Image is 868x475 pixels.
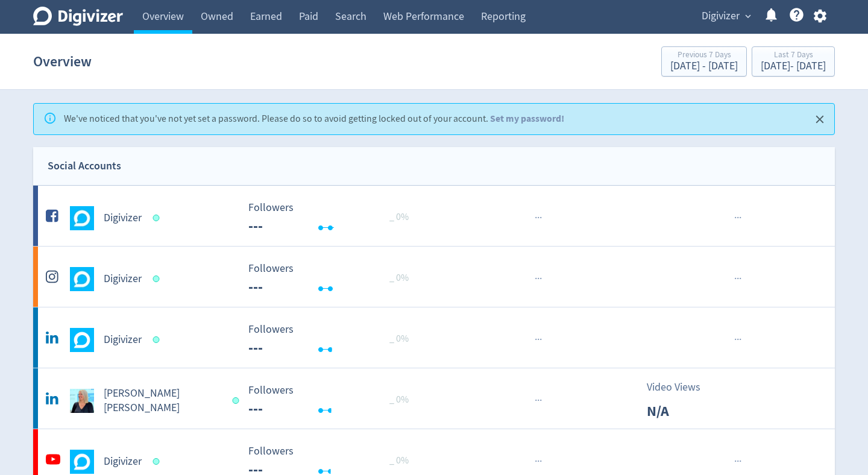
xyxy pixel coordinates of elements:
span: Data last synced: 27 Aug 2025, 2:01pm (AEST) [153,215,163,221]
span: · [739,332,741,347]
h5: Digivizer [104,272,142,286]
a: Digivizer undefinedDigivizer Followers --- Followers --- _ 0%······ [33,247,835,307]
button: Last 7 Days[DATE]- [DATE] [752,46,835,77]
span: Data last synced: 28 Aug 2025, 3:01am (AEST) [153,458,163,465]
span: · [535,210,537,225]
a: Digivizer undefinedDigivizer Followers --- Followers --- _ 0%······ [33,307,835,368]
h1: Overview [33,42,92,81]
span: _ 0% [389,272,409,284]
span: · [737,271,739,286]
svg: Followers --- [242,263,423,295]
img: Digivizer undefined [70,328,94,352]
button: Digivizer [697,7,754,26]
svg: Followers --- [242,202,423,234]
span: _ 0% [389,455,409,467]
span: · [535,332,537,347]
a: Digivizer undefinedDigivizer Followers --- Followers --- _ 0%······ [33,186,835,246]
img: Emma Lo Russo undefined [70,389,94,413]
div: We've noticed that you've not yet set a password. Please do so to avoid getting locked out of you... [64,107,564,131]
span: expand_more [743,11,753,22]
span: · [539,332,542,347]
div: Previous 7 Days [670,51,738,61]
span: · [737,332,739,347]
span: · [535,393,537,408]
div: Last 7 Days [761,51,826,61]
span: · [537,454,539,469]
span: · [539,454,542,469]
img: Digivizer undefined [70,267,94,291]
span: · [739,454,741,469]
button: Close [810,110,830,130]
div: [DATE] - [DATE] [761,61,826,72]
span: _ 0% [389,394,409,406]
h5: [PERSON_NAME] [PERSON_NAME] [104,386,221,415]
span: · [539,271,542,286]
span: _ 0% [389,211,409,223]
svg: Followers --- [242,385,423,417]
a: Emma Lo Russo undefined[PERSON_NAME] [PERSON_NAME] Followers --- Followers --- _ 0%···Video ViewsN/A [33,368,835,429]
p: Video Views [647,379,716,395]
div: Social Accounts [48,157,121,175]
span: _ 0% [389,333,409,345]
img: Digivizer undefined [70,450,94,474]
span: · [537,271,539,286]
button: Previous 7 Days[DATE] - [DATE] [661,46,747,77]
h5: Digivizer [104,211,142,225]
span: · [734,271,737,286]
h5: Digivizer [104,455,142,469]
span: Digivizer [702,7,740,26]
span: Data last synced: 27 Aug 2025, 2:01pm (AEST) [153,275,163,282]
img: Digivizer undefined [70,206,94,230]
span: Data last synced: 28 Aug 2025, 6:02am (AEST) [153,336,163,343]
h5: Digivizer [104,333,142,347]
span: · [537,393,539,408]
p: N/A [647,400,716,422]
a: Set my password! [490,112,564,125]
span: · [734,454,737,469]
span: · [537,332,539,347]
span: · [737,454,739,469]
span: · [739,271,741,286]
span: · [539,210,542,225]
span: · [539,393,542,408]
div: [DATE] - [DATE] [670,61,738,72]
span: · [535,454,537,469]
span: · [537,210,539,225]
span: Data last synced: 28 Aug 2025, 7:02am (AEST) [232,397,242,404]
span: · [737,210,739,225]
span: · [734,332,737,347]
span: · [734,210,737,225]
span: · [739,210,741,225]
svg: Followers --- [242,324,423,356]
span: · [535,271,537,286]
